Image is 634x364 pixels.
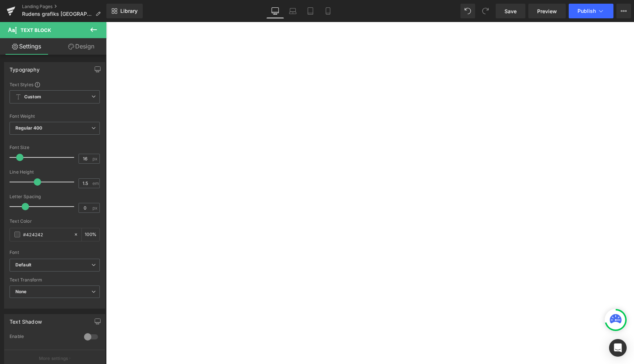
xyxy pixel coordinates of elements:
div: Text Transform [10,277,100,283]
button: More [616,4,631,18]
div: Letter Spacing [10,194,100,199]
b: Regular 400 [15,125,43,131]
div: Font Size [10,145,100,150]
a: New Library [106,4,143,18]
div: Open Intercom Messenger [609,339,627,357]
b: Custom [24,94,41,100]
a: Laptop [284,4,302,18]
button: Undo [460,4,475,18]
span: Save [504,7,517,15]
span: px [92,156,99,161]
a: Preview [528,4,566,18]
div: Text Color [10,219,100,224]
div: Text Styles [10,81,100,87]
span: em [92,181,99,186]
p: More settings [39,355,68,362]
input: Color [23,230,70,239]
span: Rudens grafiks [GEOGRAPHIC_DATA] [22,11,92,17]
span: Library [120,8,138,14]
i: Default [15,262,31,268]
a: Tablet [302,4,319,18]
button: Publish [569,4,613,18]
div: Enable [10,334,77,341]
span: Publish [577,8,596,14]
button: Redo [478,4,493,18]
a: Landing Pages [22,4,106,10]
div: Line Height [10,170,100,175]
div: % [82,228,99,241]
div: Font [10,250,100,255]
a: Mobile [319,4,337,18]
span: Text Block [21,27,51,33]
span: px [92,205,99,210]
a: Design [55,38,108,55]
b: None [15,289,27,294]
span: Preview [537,7,557,15]
div: Typography [10,62,40,73]
div: Font Weight [10,114,100,119]
a: Desktop [266,4,284,18]
div: Text Shadow [10,314,42,325]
